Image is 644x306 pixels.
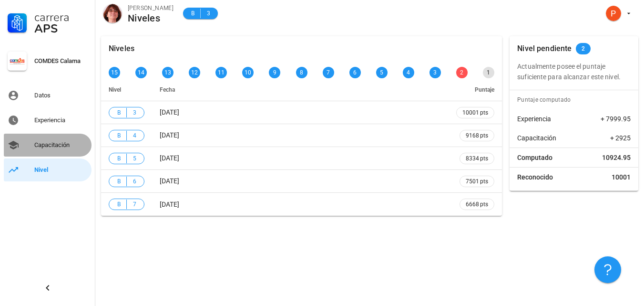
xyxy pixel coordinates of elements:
div: Niveles [128,13,174,23]
span: 5 [131,154,138,163]
span: Reconocido [517,172,553,182]
div: 13 [162,67,174,78]
div: 10 [242,67,254,78]
span: Puntaje [475,86,494,93]
span: B [115,154,123,163]
span: Experiencia [517,114,551,124]
div: 14 [135,67,147,78]
span: [DATE] [160,177,179,185]
span: 8334 pts [466,154,488,163]
span: 4 [131,131,138,140]
div: 12 [189,67,200,78]
div: [PERSON_NAME] [128,3,174,13]
span: B [115,131,123,140]
div: Nivel [34,166,88,174]
span: [DATE] [160,154,179,162]
span: 3 [204,9,212,18]
div: 2 [456,67,468,78]
span: 9168 pts [466,131,488,140]
span: + 7999.95 [601,114,631,124]
div: 1 [483,67,494,78]
span: 7501 pts [466,177,488,186]
div: 4 [403,67,414,78]
span: 6668 pts [466,200,488,209]
span: Nivel [109,86,121,93]
div: Capacitación [34,141,88,149]
span: Computado [517,153,552,162]
span: 3 [131,108,138,117]
span: 2 [582,43,585,54]
div: Nivel pendiente [517,36,572,61]
span: [DATE] [160,108,179,116]
span: [DATE] [160,131,179,139]
span: 6 [131,177,138,186]
a: Experiencia [4,109,92,132]
div: Experiencia [34,116,88,124]
div: Datos [34,92,88,99]
div: APS [34,23,88,34]
span: Fecha [160,86,175,93]
th: Nivel [101,78,152,101]
div: 8 [296,67,307,78]
div: avatar [606,6,621,21]
a: Nivel [4,158,92,181]
span: B [189,9,196,18]
span: 10001 pts [462,108,488,117]
div: 7 [323,67,334,78]
div: avatar [103,4,122,23]
div: 11 [215,67,227,78]
div: 3 [429,67,441,78]
th: Fecha [152,78,449,101]
span: B [115,177,123,186]
span: B [115,200,123,209]
div: COMDES Calama [34,57,88,65]
a: Datos [4,84,92,107]
th: Puntaje [449,78,502,101]
p: Actualmente posee el puntaje suficiente para alcanzar este nivel. [517,61,631,82]
span: + 2925 [610,133,631,143]
span: B [115,108,123,117]
div: Niveles [109,36,134,61]
div: 15 [109,67,120,78]
a: Capacitación [4,134,92,157]
div: 9 [269,67,280,78]
div: 6 [349,67,361,78]
span: Capacitación [517,133,556,143]
span: [DATE] [160,200,179,208]
div: Carrera [34,11,88,23]
span: 10001 [612,172,631,182]
div: 5 [376,67,388,78]
div: Puntaje computado [513,90,638,109]
span: 10924.95 [602,153,631,162]
span: 7 [131,200,138,209]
